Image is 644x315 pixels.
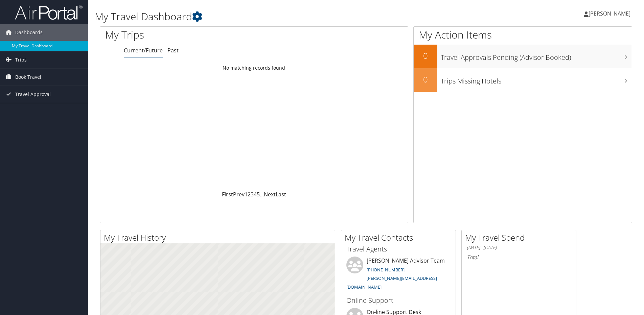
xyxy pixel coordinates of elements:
[414,50,437,62] h2: 0
[124,47,163,54] a: Current/Future
[465,232,576,243] h2: My Travel Spend
[346,296,451,305] h3: Online Support
[222,191,233,198] a: First
[254,191,257,198] a: 4
[15,51,27,68] span: Trips
[257,191,260,198] a: 5
[104,232,335,243] h2: My Travel History
[414,74,437,85] h2: 0
[15,69,41,86] span: Book Travel
[233,191,245,198] a: Prev
[345,232,456,243] h2: My Travel Contacts
[441,49,632,62] h3: Travel Approvals Pending (Advisor Booked)
[367,267,405,273] a: [PHONE_NUMBER]
[15,86,51,103] span: Travel Approval
[15,4,83,20] img: airportal-logo.png
[441,73,632,86] h3: Trips Missing Hotels
[346,275,437,290] a: [PERSON_NAME][EMAIL_ADDRESS][DOMAIN_NAME]
[100,62,408,74] td: No matching records found
[251,191,254,198] a: 3
[346,244,451,254] h3: Travel Agents
[584,3,637,24] a: [PERSON_NAME]
[414,68,632,92] a: 0Trips Missing Hotels
[95,9,456,24] h1: My Travel Dashboard
[589,10,630,17] span: [PERSON_NAME]
[467,244,571,251] h6: [DATE] - [DATE]
[15,24,43,41] span: Dashboards
[260,191,264,198] span: …
[414,45,632,68] a: 0Travel Approvals Pending (Advisor Booked)
[264,191,276,198] a: Next
[414,28,632,42] h1: My Action Items
[467,253,571,261] h6: Total
[343,257,454,293] li: [PERSON_NAME] Advisor Team
[248,191,251,198] a: 2
[167,47,179,54] a: Past
[276,191,286,198] a: Last
[245,191,248,198] a: 1
[105,28,275,42] h1: My Trips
